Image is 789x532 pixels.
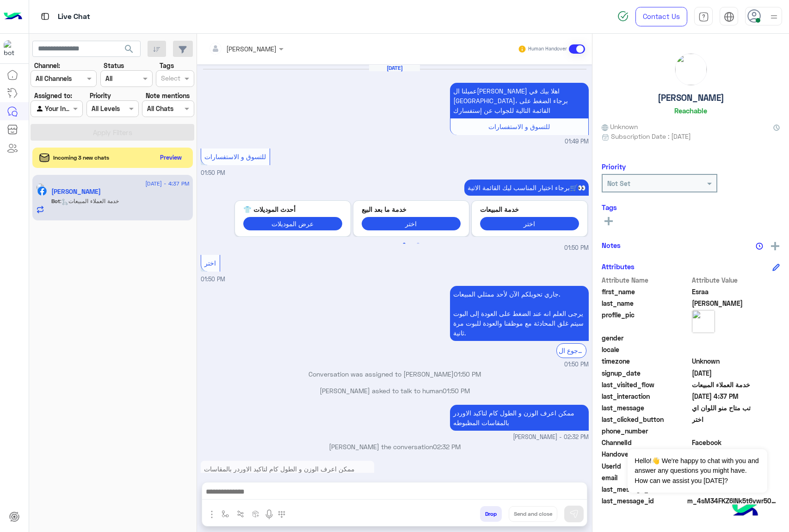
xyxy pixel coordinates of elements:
button: select flow [218,506,233,521]
label: Tags [160,61,174,70]
span: : خدمة العملاء المبيعات [60,198,119,204]
span: Incoming 3 new chats [53,154,109,162]
label: Status [104,61,124,70]
button: Apply Filters [31,124,194,141]
span: email [602,473,690,483]
img: tab [39,11,51,22]
h6: [DATE] [369,65,420,71]
span: 01:50 PM [201,276,225,283]
span: null [692,345,780,354]
p: [PERSON_NAME] asked to talk to human [201,386,589,396]
p: خدمة ما بعد البيع [362,204,461,214]
span: gender [602,333,690,343]
span: 01:50 PM [564,244,589,253]
span: null [692,426,780,436]
button: Drop [480,506,502,522]
span: [PERSON_NAME] - 02:32 PM [513,433,589,442]
span: للتسوق و الاستفسارات [488,123,550,130]
span: ChannelId [602,438,690,447]
span: 2025-09-09T13:37:52.92Z [692,391,780,401]
span: 01:50 PM [443,387,470,395]
span: Subscription Date : [DATE] [611,131,691,141]
span: Abd Elfatah [692,298,780,308]
span: 2025-02-27T20:42:41.079Z [692,368,780,378]
button: Send and close [509,506,557,522]
span: last_message_id [602,496,685,506]
span: last_name [602,298,690,308]
span: اختر [692,414,780,424]
img: notes [756,242,763,250]
img: picture [692,310,715,333]
span: last_clicked_button [602,414,690,424]
img: tab [698,12,709,22]
img: picture [36,183,44,192]
span: اختر [204,259,216,267]
p: Live Chat [58,11,90,23]
span: phone_number [602,426,690,436]
span: Attribute Value [692,275,780,285]
span: search [123,43,135,55]
span: 01:50 PM [564,360,589,369]
h6: Notes [602,241,621,249]
div: الرجوع ال Bot [556,343,586,358]
label: Channel: [34,61,60,70]
p: Conversation was assigned to [PERSON_NAME] [201,369,589,379]
img: Logo [4,7,22,26]
button: 2 of 2 [413,239,423,248]
img: 713415422032625 [4,40,20,57]
span: 01:50 PM [201,169,225,176]
span: last_interaction [602,391,690,401]
div: Select [160,73,180,85]
span: locale [602,345,690,354]
img: send message [569,509,579,519]
span: last_visited_flow [602,380,690,390]
a: tab [694,7,713,26]
button: 1 of 2 [400,239,409,248]
label: Priority [90,91,111,100]
span: HandoverOn [602,449,690,459]
p: 9/9/2025, 2:32 PM [450,405,589,431]
p: 9/9/2025, 1:50 PM [464,179,589,196]
span: للتسوق و الاستفسارات [204,153,266,161]
span: Unknown [692,356,780,366]
span: timezone [602,356,690,366]
span: 01:50 PM [454,370,481,378]
a: Contact Us [635,7,687,26]
span: [DATE] - 4:37 PM [145,179,189,188]
button: Preview [156,151,186,164]
h6: Attributes [602,262,635,271]
h5: [PERSON_NAME] [658,93,724,103]
button: create order [248,506,264,521]
h5: Esraa Abd Elfatah [51,188,101,196]
p: 9/9/2025, 1:50 PM [450,286,589,341]
span: Esraa [692,287,780,297]
span: last_message [602,403,690,413]
img: tab [724,12,734,22]
h6: Reachable [674,106,707,115]
button: اختر [362,217,461,230]
span: null [692,333,780,343]
span: Unknown [602,122,638,131]
span: first_name [602,287,690,297]
span: m_4sM34FKZ6lNk5t6vwr500VOoH_4jS_AZAE_Kp4YvSBCfTfmy6rP4Rt-GkvQNzixO4Rb-tXMsqLQqsv08W04Gxg [687,496,780,506]
img: Facebook [37,186,47,196]
img: spinner [617,11,629,22]
button: عرض الموديلات [243,217,342,230]
span: profile_pic [602,310,690,331]
label: Note mentions [146,91,190,100]
img: send voice note [264,509,275,520]
span: signup_date [602,368,690,378]
img: select flow [222,510,229,518]
button: اختر [480,217,579,230]
img: Trigger scenario [237,510,244,518]
img: send attachment [206,509,217,520]
span: Attribute Name [602,275,690,285]
img: profile [768,11,780,23]
span: 01:49 PM [565,137,589,146]
label: Assigned to: [34,91,72,100]
span: تب متاح منو اللوان اي [692,403,780,413]
span: 02:32 PM [433,443,461,451]
p: [PERSON_NAME] the conversation [201,442,589,452]
img: make a call [278,511,285,518]
img: create order [252,510,259,518]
